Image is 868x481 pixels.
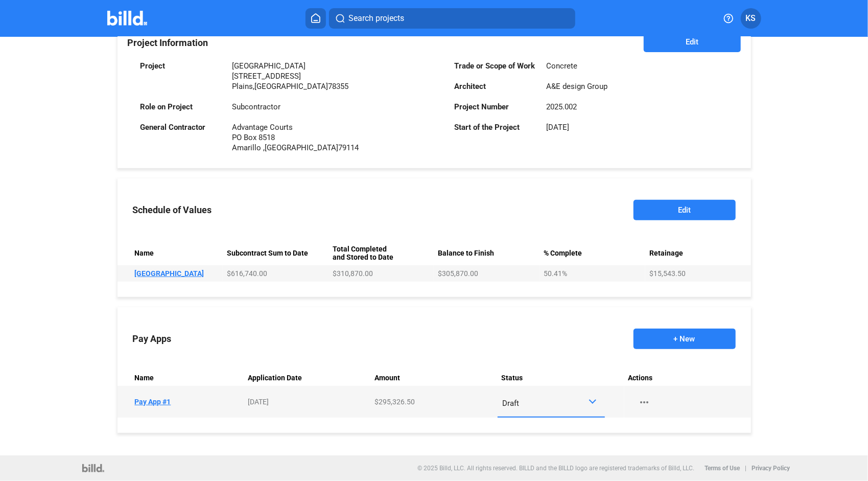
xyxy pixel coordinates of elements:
b: Privacy Policy [752,465,790,472]
th: Retainage [645,241,751,265]
span: Edit [686,37,698,47]
th: Subcontract Sum to Date [223,241,329,265]
button: Search projects [329,8,575,29]
p: | [745,465,746,472]
th: Status [498,370,624,386]
span: 79114 [339,143,359,152]
div: A&E design Group [547,81,608,91]
td: [GEOGRAPHIC_DATA] [118,265,223,282]
th: Name [118,370,244,386]
td: Pay App #1 [118,386,244,418]
td: $616,740.00 [223,265,329,282]
td: [DATE] [244,386,371,418]
td: $310,870.00 [329,265,434,282]
button: KS [741,8,761,29]
th: Amount [371,370,498,386]
mat-icon: more_horiz [639,396,651,408]
span: Search projects [348,12,404,25]
span: [GEOGRAPHIC_DATA] [255,82,329,91]
div: PO Box 8518 [232,132,359,143]
div: General Contractor [140,122,222,132]
th: Balance to Finish [434,241,539,265]
span: KS [746,12,756,25]
img: Billd Company Logo [107,11,148,26]
div: [DATE] [547,122,570,132]
div: Subcontractor [232,102,281,112]
td: 50.41% [539,265,645,282]
th: % Complete [539,241,645,265]
div: Concrete [547,61,578,71]
th: Application Date [244,370,371,386]
th: Total Completed and Stored to Date [329,241,434,265]
th: Name [118,241,223,265]
div: 2025.002 [547,102,577,112]
span: [GEOGRAPHIC_DATA] [265,143,339,152]
span: 78355 [329,82,349,91]
div: [STREET_ADDRESS] [232,71,349,81]
span: Plains, [232,82,255,91]
span: Draft [503,399,520,408]
span: Project Information [128,37,208,48]
div: Project [140,61,222,71]
span: Amarillo , [232,143,265,152]
div: Advantage Courts [232,122,359,132]
button: + New [634,329,736,349]
p: © 2025 Billd, LLC. All rights reserved. BILLD and the BILLD logo are registered trademarks of Bil... [417,465,694,472]
div: Pay Apps [133,334,172,344]
th: Actions [624,370,751,386]
div: Start of the Project [455,122,536,132]
button: Edit [644,32,740,52]
button: Edit [634,200,736,220]
div: Role on Project [140,102,222,112]
img: logo [82,464,104,472]
div: Project Number [455,102,536,112]
b: Terms of Use [705,465,740,472]
div: Schedule of Values [133,205,212,215]
td: $305,870.00 [434,265,539,282]
div: [GEOGRAPHIC_DATA] [232,61,349,71]
td: $295,326.50 [371,386,498,418]
td: $15,543.50 [645,265,751,282]
div: Architect [455,81,536,91]
div: Trade or Scope of Work [455,61,536,71]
